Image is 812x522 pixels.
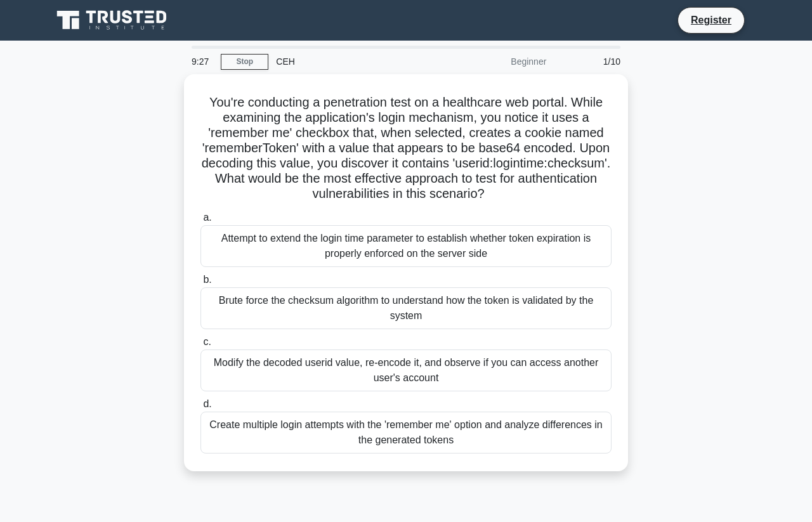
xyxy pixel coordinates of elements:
[268,49,443,74] div: CEH
[200,349,612,391] div: Modify the decoded userid value, re-encode it, and observe if you can access another user's account
[203,336,211,347] span: c.
[200,287,612,329] div: Brute force the checksum algorithm to understand how the token is validated by the system
[203,398,211,409] span: d.
[184,49,221,74] div: 9:27
[203,212,211,223] span: a.
[221,54,268,70] a: Stop
[200,412,612,453] div: Create multiple login attempts with the 'remember me' option and analyze differences in the gener...
[203,274,211,285] span: b.
[200,225,612,267] div: Attempt to extend the login time parameter to establish whether token expiration is properly enfo...
[554,49,628,74] div: 1/10
[199,95,613,202] h5: You're conducting a penetration test on a healthcare web portal. While examining the application'...
[683,12,739,28] a: Register
[443,49,554,74] div: Beginner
